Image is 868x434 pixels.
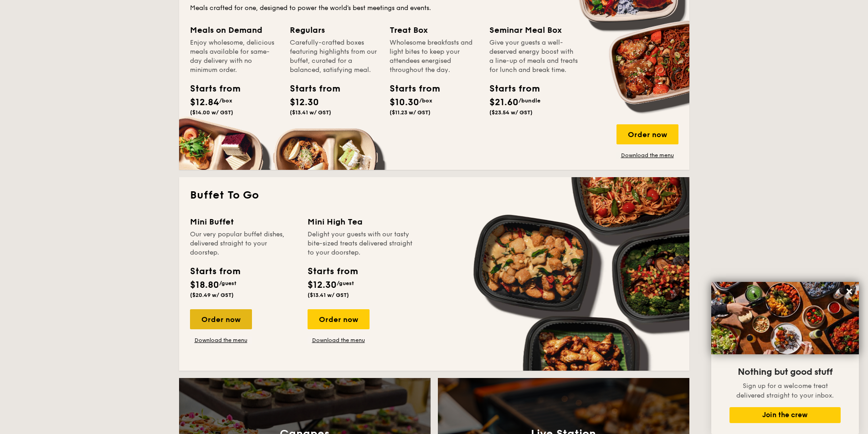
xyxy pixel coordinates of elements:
span: ($13.41 w/ GST) [308,292,349,298]
span: /guest [219,280,236,286]
span: /box [219,97,232,104]
span: /bundle [519,97,540,104]
span: Nothing but good stuff [738,367,832,378]
div: Starts from [489,82,530,96]
div: Order now [616,124,678,144]
div: Wholesome breakfasts and light bites to keep your attendees energised throughout the day. [390,38,478,75]
div: Give your guests a well-deserved energy boost with a line-up of meals and treats for lunch and br... [489,38,578,75]
button: Close [842,284,857,299]
button: Join the crew [729,407,841,423]
img: DSC07876-Edit02-Large.jpeg [711,282,859,354]
div: Seminar Meal Box [489,24,578,36]
span: ($13.41 w/ GST) [290,109,331,116]
div: Starts from [390,82,431,96]
div: Regulars [290,24,379,36]
span: Sign up for a welcome treat delivered straight to your inbox. [736,382,834,399]
div: Starts from [290,82,331,96]
span: $12.30 [290,97,319,108]
div: Carefully-crafted boxes featuring highlights from our buffet, curated for a balanced, satisfying ... [290,38,379,75]
span: ($11.23 w/ GST) [390,109,431,116]
span: ($20.49 w/ GST) [190,292,234,298]
span: $12.30 [308,280,337,291]
div: Order now [190,309,252,329]
div: Mini High Tea [308,215,414,228]
div: Starts from [190,265,240,278]
a: Download the menu [616,152,678,159]
span: ($23.54 w/ GST) [489,109,533,116]
span: $21.60 [489,97,519,108]
div: Enjoy wholesome, delicious meals available for same-day delivery with no minimum order. [190,38,279,75]
span: $12.84 [190,97,219,108]
span: $10.30 [390,97,419,108]
div: Meals crafted for one, designed to power the world's best meetings and events. [190,4,678,13]
a: Download the menu [308,337,370,344]
span: /box [419,97,432,104]
a: Download the menu [190,337,252,344]
span: $18.80 [190,280,219,291]
div: Order now [308,309,370,329]
h2: Buffet To Go [190,188,678,203]
div: Our very popular buffet dishes, delivered straight to your doorstep. [190,230,297,257]
div: Mini Buffet [190,215,297,228]
div: Treat Box [390,24,478,36]
span: ($14.00 w/ GST) [190,109,233,116]
div: Starts from [190,82,231,96]
div: Meals on Demand [190,24,279,36]
span: /guest [337,280,354,286]
div: Delight your guests with our tasty bite-sized treats delivered straight to your doorstep. [308,230,414,257]
div: Starts from [308,265,357,278]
